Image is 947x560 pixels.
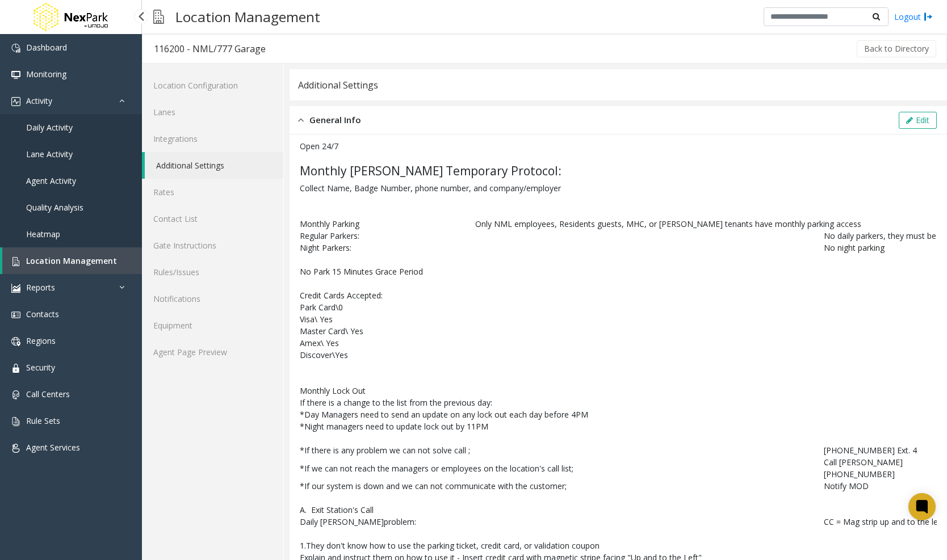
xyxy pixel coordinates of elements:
[142,285,283,312] a: Notifications
[11,364,20,373] img: 'icon'
[11,417,20,426] img: 'icon'
[300,164,937,178] h4: Monthly [PERSON_NAME] Temporary Protocol:
[300,456,824,480] td: *If we can not reach the managers or employees on the location's call list;
[11,337,20,346] img: 'icon'
[26,442,80,453] span: Agent Services
[26,202,83,213] span: Quality Analysis
[26,95,52,106] span: Activity
[300,242,824,254] td: Night Parkers:
[26,149,73,159] span: Lane Activity
[300,230,824,242] td: Regular Parkers:
[26,362,55,373] span: Security
[309,113,361,127] span: General Info
[11,284,20,293] img: 'icon'
[300,504,824,516] td: A. Exit Station's Call
[300,337,824,349] td: Amex\ Yes
[11,70,20,79] img: 'icon'
[142,205,283,232] a: Contact List
[145,152,283,179] a: Additional Settings
[899,112,937,129] button: Edit
[142,232,283,259] a: Gate Instructions
[26,175,76,186] span: Agent Activity
[26,42,67,53] span: Dashboard
[300,266,824,277] td: No Park 15 Minutes Grace Period
[300,182,937,194] p: Collect Name, Badge Number, phone number, and company/employer
[154,41,266,56] div: 116200 - NML/777 Garage
[153,3,164,31] img: pageIcon
[26,335,56,346] span: Regions
[857,40,936,57] button: Back to Directory
[11,390,20,399] img: 'icon'
[142,72,283,99] a: Location Configuration
[26,415,60,426] span: Rule Sets
[300,540,824,551] td: 1.They don't know how to use the parking ticket, credit card, or validation coupon
[11,257,20,266] img: 'icon'
[300,516,824,528] td: Daily [PERSON_NAME]
[26,389,70,399] span: Call Centers
[26,309,59,319] span: Contacts
[11,444,20,453] img: 'icon'
[300,409,824,420] td: *Day Managers need to send an update on any lock out each day before 4PM
[894,11,933,23] a: Logout
[11,97,20,106] img: 'icon'
[26,69,66,79] span: Monitoring
[2,247,142,274] a: Location Management
[300,397,824,409] td: If there is a change to the list from the previous day:
[142,339,283,365] a: Agent Page Preview
[300,140,937,152] p: Open 24/7
[11,310,20,319] img: 'icon'
[298,78,378,92] div: Additional Settings
[924,11,933,23] img: logout
[300,385,824,397] td: Monthly Lock Out
[26,282,55,293] span: Reports
[26,122,73,133] span: Daily Activity
[26,255,117,266] span: Location Management
[142,312,283,339] a: Equipment
[11,44,20,53] img: 'icon'
[384,516,416,527] font: problem:
[142,179,283,205] a: Rates
[142,99,283,125] a: Lanes
[298,113,304,127] img: opened
[26,229,60,239] span: Heatmap
[142,125,283,152] a: Integrations
[300,480,824,492] td: *If our system is down and we can not communicate with the customer;
[300,444,824,456] td: *If there is any problem we can not solve call ;
[300,420,824,432] td: *Night managers need to update lock out by 11PM
[142,259,283,285] a: Rules/Issues
[170,3,326,31] h3: Location Management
